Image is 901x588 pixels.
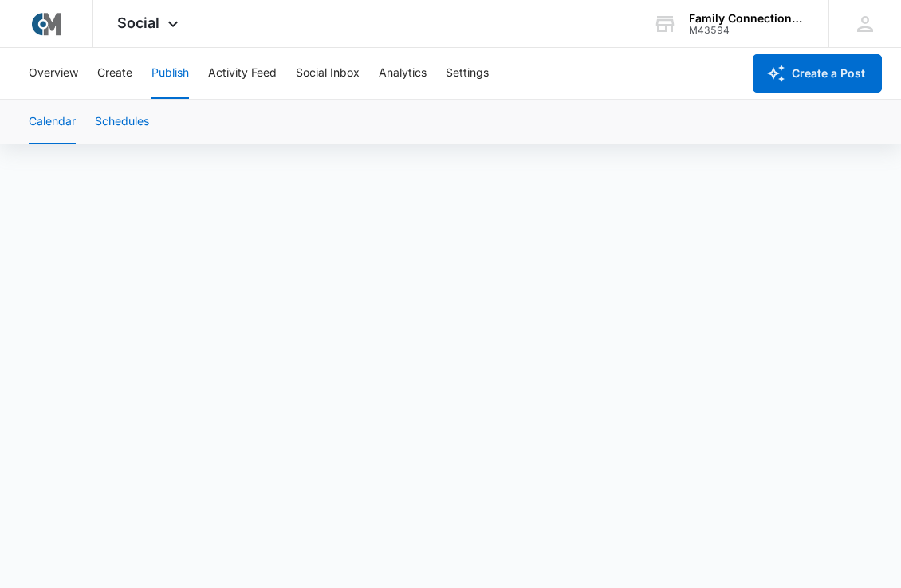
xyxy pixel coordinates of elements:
button: Create [97,48,132,99]
div: account id [689,25,805,36]
button: Calendar [29,100,76,144]
span: Social [117,14,159,31]
button: Schedules [95,100,149,144]
button: Settings [446,48,489,99]
div: account name [689,12,805,25]
button: Create a Post [753,54,882,93]
button: Overview [29,48,78,99]
button: Activity Feed [208,48,277,99]
button: Analytics [379,48,427,99]
img: Courtside Marketing [32,10,61,38]
button: Social Inbox [296,48,360,99]
button: Publish [151,48,189,99]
